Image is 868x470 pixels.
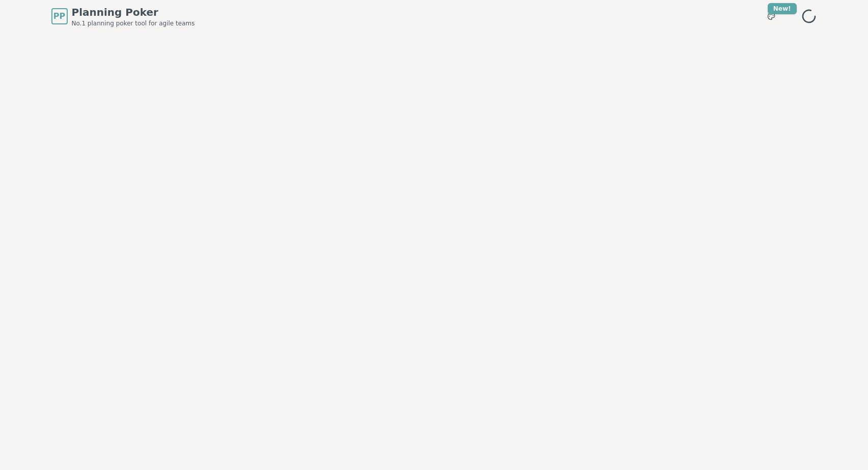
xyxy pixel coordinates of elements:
span: No.1 planning poker tool for agile teams [72,19,195,27]
a: PPPlanning PokerNo.1 planning poker tool for agile teams [51,5,195,27]
button: New! [762,7,780,25]
div: New! [768,3,797,14]
span: PP [53,10,65,22]
span: Planning Poker [72,5,195,19]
